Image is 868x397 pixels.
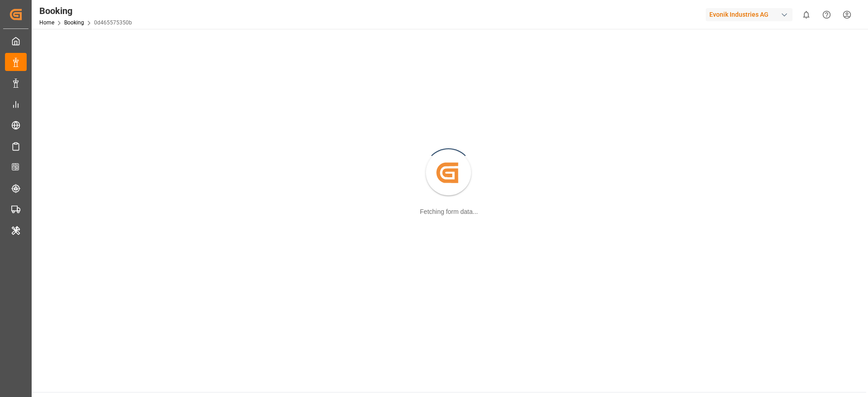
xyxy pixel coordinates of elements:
div: Evonik Industries AG [706,8,793,21]
button: Help Center [816,5,837,25]
a: Home [39,19,54,26]
a: Booking [64,19,84,26]
div: Fetching form data... [420,207,478,217]
button: show 0 new notifications [796,5,816,25]
div: Booking [39,4,132,18]
button: Evonik Industries AG [706,6,796,23]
